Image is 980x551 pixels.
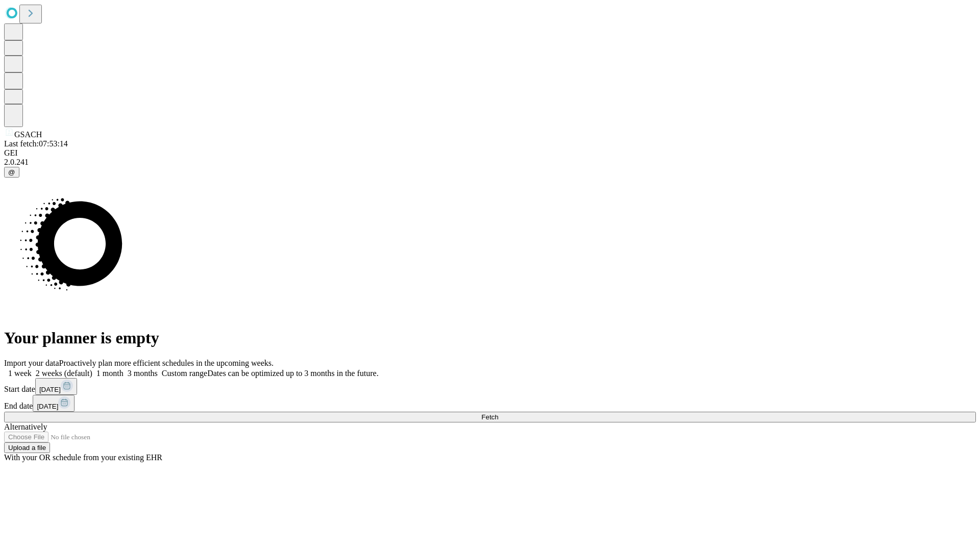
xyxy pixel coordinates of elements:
[4,422,47,431] span: Alternatively
[4,395,976,412] div: End date
[33,395,75,412] button: [DATE]
[4,148,976,158] div: GEI
[4,167,19,178] button: @
[8,168,15,176] span: @
[4,329,976,347] h1: Your planner is empty
[481,413,498,421] span: Fetch
[4,442,50,453] button: Upload a file
[8,369,32,378] span: 1 week
[4,139,68,148] span: Last fetch: 07:53:14
[36,369,92,378] span: 2 weeks (default)
[4,412,976,422] button: Fetch
[4,359,59,367] span: Import your data
[4,158,976,167] div: 2.0.241
[96,369,124,378] span: 1 month
[39,386,61,393] span: [DATE]
[14,130,42,139] span: GSACH
[207,369,378,378] span: Dates can be optimized up to 3 months in the future.
[128,369,158,378] span: 3 months
[4,378,976,395] div: Start date
[35,378,77,395] button: [DATE]
[162,369,207,378] span: Custom range
[37,403,58,410] span: [DATE]
[59,359,274,367] span: Proactively plan more efficient schedules in the upcoming weeks.
[4,453,162,462] span: With your OR schedule from your existing EHR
